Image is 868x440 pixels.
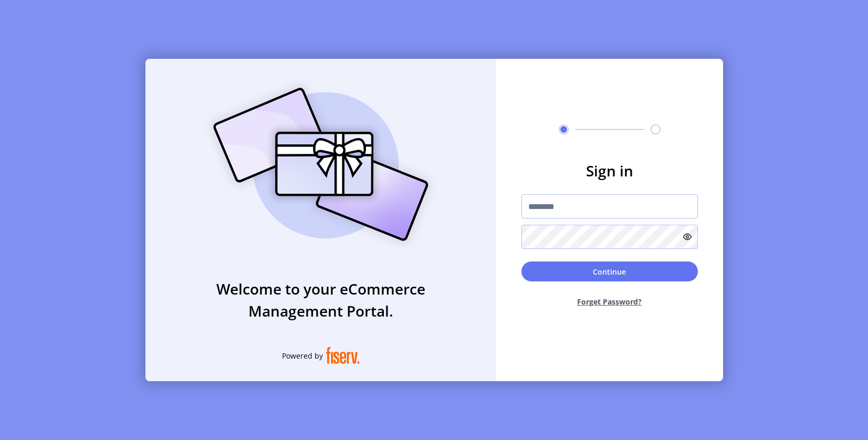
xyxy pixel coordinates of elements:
span: Powered by [282,350,323,361]
button: Forget Password? [521,288,698,316]
button: Continue [521,261,698,281]
h3: Sign in [521,160,698,182]
h3: Welcome to your eCommerce Management Portal. [145,278,496,322]
img: card_Illustration.svg [197,76,444,253]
